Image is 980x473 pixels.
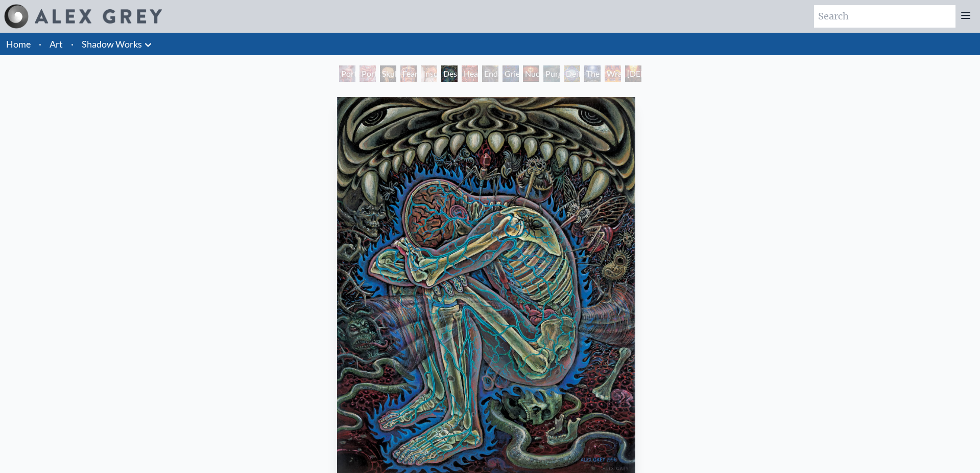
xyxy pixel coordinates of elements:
div: Fear [400,65,417,82]
div: Grieving [503,65,519,82]
li: · [35,33,45,55]
div: Endarkenment [482,65,498,82]
a: Shadow Works [82,37,142,51]
div: Portrait of an Artist 1 [360,65,376,82]
div: Skull Fetus [380,65,396,82]
div: Deities & Demons Drinking from the Milky Pool [564,65,580,82]
div: Purging [543,65,560,82]
div: [DEMOGRAPHIC_DATA] & the Two Thieves [625,65,641,82]
div: The Soul Finds It's Way [584,65,601,82]
a: Art [50,37,63,51]
li: · [67,33,78,55]
div: Headache [462,65,478,82]
a: Home [6,38,31,50]
div: Wrathful Deity [605,65,621,82]
div: Portrait of an Artist 2 [339,65,355,82]
div: Insomnia [421,65,437,82]
div: Despair [441,65,458,82]
input: Search [814,5,955,28]
div: Nuclear Crucifixion [523,65,539,82]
